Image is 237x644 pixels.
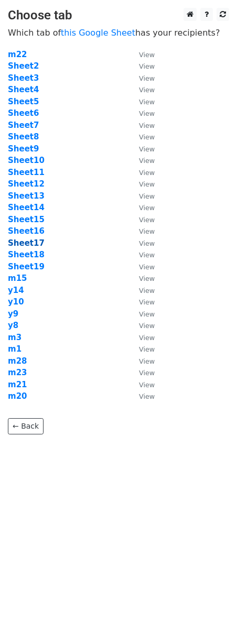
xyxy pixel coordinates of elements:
a: View [128,108,155,118]
a: View [128,50,155,59]
a: m28 [8,356,27,366]
a: y10 [8,297,24,307]
a: View [128,168,155,177]
h3: Choose tab [8,8,229,23]
a: View [128,156,155,165]
a: View [128,215,155,224]
a: m1 [8,344,21,354]
a: Sheet14 [8,203,45,212]
a: View [128,309,155,319]
a: Sheet3 [8,73,39,83]
a: Sheet13 [8,191,45,201]
a: this Google Sheet [61,28,135,38]
small: View [139,334,155,342]
small: View [139,98,155,106]
small: View [139,180,155,188]
a: m3 [8,333,21,342]
a: Sheet6 [8,108,39,118]
small: View [139,345,155,353]
a: View [128,380,155,389]
a: View [128,203,155,212]
a: Sheet8 [8,132,39,141]
a: View [128,73,155,83]
a: m20 [8,391,27,401]
small: View [139,310,155,318]
a: View [128,132,155,141]
a: m22 [8,50,27,59]
strong: Sheet19 [8,262,45,271]
p: Which tab of has your recipients? [8,27,229,38]
a: Sheet2 [8,61,39,71]
small: View [139,239,155,247]
a: Sheet15 [8,215,45,224]
strong: m23 [8,368,27,377]
a: Sheet7 [8,121,39,130]
strong: Sheet11 [8,168,45,177]
small: View [139,251,155,259]
a: View [128,321,155,330]
a: Sheet5 [8,97,39,106]
iframe: Chat Widget [185,594,237,644]
small: View [139,86,155,94]
small: View [139,369,155,377]
a: m21 [8,380,27,389]
a: Sheet16 [8,226,45,236]
a: Sheet10 [8,156,45,165]
a: View [128,344,155,354]
small: View [139,322,155,330]
a: View [128,250,155,259]
small: View [139,287,155,294]
a: View [128,262,155,271]
a: View [128,356,155,366]
small: View [139,275,155,282]
small: View [139,122,155,129]
a: View [128,368,155,377]
a: y8 [8,321,18,330]
small: View [139,227,155,235]
a: View [128,97,155,106]
small: View [139,133,155,141]
a: View [128,333,155,342]
a: Sheet12 [8,179,45,189]
a: Sheet17 [8,238,45,248]
a: Sheet9 [8,144,39,154]
a: ← Back [8,418,44,434]
a: View [128,191,155,201]
a: View [128,61,155,71]
a: View [128,85,155,94]
strong: Sheet18 [8,250,45,259]
small: View [139,263,155,271]
small: View [139,145,155,153]
a: y14 [8,286,24,295]
a: View [128,144,155,154]
a: View [128,286,155,295]
a: m15 [8,274,27,283]
small: View [139,216,155,224]
a: y9 [8,309,18,319]
a: View [128,121,155,130]
small: View [139,110,155,117]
